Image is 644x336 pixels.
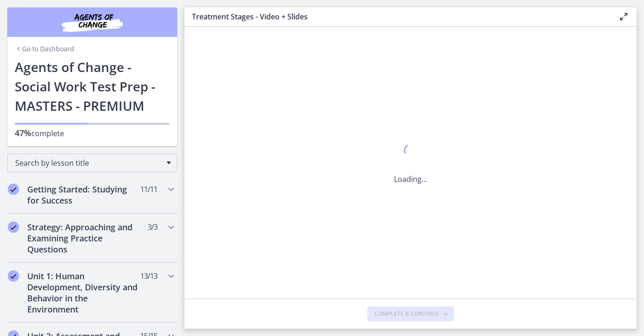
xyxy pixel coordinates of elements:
span: 47% [15,127,31,138]
i: Completed [8,270,19,282]
i: Completed [8,222,19,233]
h3: Treatment Stages - Video + Slides [192,11,603,22]
p: complete [15,127,170,139]
span: 3 / 3 [148,222,157,233]
p: Loading... [394,174,427,185]
span: 13 / 13 [140,270,157,282]
div: 1 [394,141,427,162]
i: Completed [8,184,19,195]
a: Go to Dashboard [15,44,74,54]
span: Search by lesson title [15,158,162,168]
h2: Strategy: Approaching and Examining Practice Questions [27,222,140,255]
div: Search by lesson title [7,154,177,172]
h1: Agents of Change - Social Work Test Prep - MASTERS - PREMIUM [15,57,170,115]
h2: Getting Started: Studying for Success [27,184,140,206]
h2: Unit 1: Human Development, Diversity and Behavior in the Environment [27,270,140,315]
button: Complete & continue [367,306,454,321]
span: 11 / 11 [140,184,157,195]
img: Agents of Change [37,11,148,33]
span: Complete & continue [375,310,439,318]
